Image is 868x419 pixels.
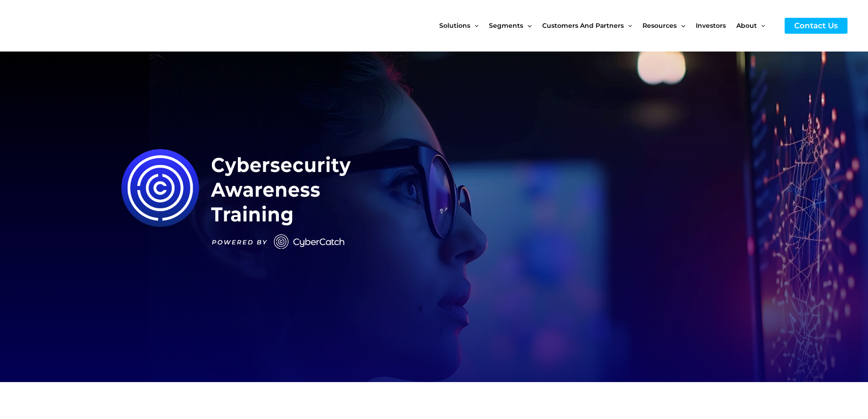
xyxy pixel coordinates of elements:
[439,6,470,45] span: Solutions
[16,7,125,45] img: CyberCatch
[757,6,765,45] span: Menu Toggle
[677,6,685,45] span: Menu Toggle
[736,6,757,45] span: About
[523,6,531,45] span: Menu Toggle
[439,6,776,45] nav: Site Navigation: New Main Menu
[542,6,624,45] span: Customers and Partners
[489,6,523,45] span: Segments
[642,6,677,45] span: Resources
[624,6,632,45] span: Menu Toggle
[696,6,736,45] a: Investors
[696,6,726,45] span: Investors
[470,6,478,45] span: Menu Toggle
[785,18,847,34] a: Contact Us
